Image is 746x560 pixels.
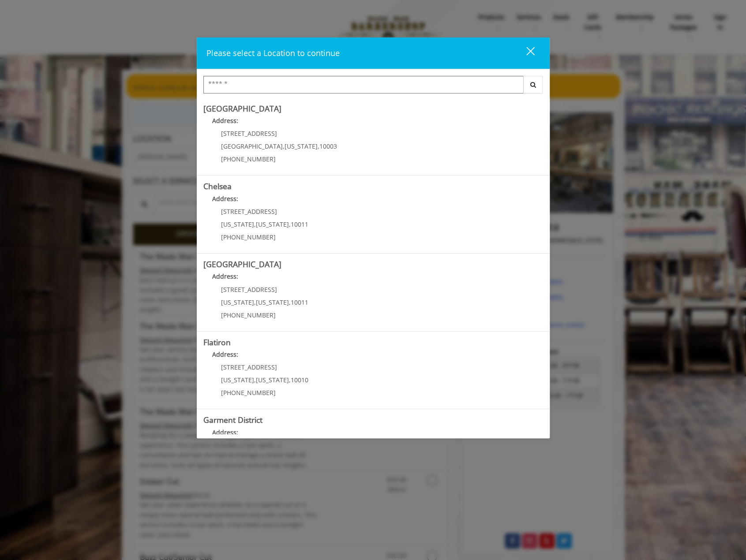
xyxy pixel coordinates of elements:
span: 10010 [291,376,308,384]
span: [GEOGRAPHIC_DATA] [221,142,283,150]
div: Center Select [203,76,543,98]
span: [STREET_ADDRESS] [221,129,277,138]
span: [PHONE_NUMBER] [221,388,276,397]
span: , [254,298,256,306]
span: , [289,220,291,228]
span: 10003 [319,142,337,150]
b: Address: [212,116,238,125]
span: , [254,376,256,384]
span: , [289,376,291,384]
button: close dialog [510,44,540,62]
span: [STREET_ADDRESS] [221,207,277,216]
b: Address: [212,272,238,280]
b: Address: [212,194,238,203]
span: [US_STATE] [285,142,318,150]
span: 10011 [291,220,308,228]
span: Please select a Location to continue [206,48,340,58]
b: [GEOGRAPHIC_DATA] [203,103,281,114]
input: Search Center [203,76,524,93]
i: Search button [528,82,538,88]
span: [PHONE_NUMBER] [221,155,276,163]
span: [PHONE_NUMBER] [221,311,276,319]
span: , [318,142,319,150]
span: [US_STATE] [256,298,289,306]
b: Address: [212,350,238,358]
b: [GEOGRAPHIC_DATA] [203,259,281,269]
span: , [283,142,285,150]
span: , [289,298,291,306]
span: [US_STATE] [256,220,289,228]
span: , [254,220,256,228]
span: 10011 [291,298,308,306]
b: Address: [212,428,238,437]
b: Garment District [203,414,262,425]
b: Chelsea [203,181,232,191]
span: [STREET_ADDRESS] [221,363,277,371]
div: close dialog [516,46,534,60]
span: [US_STATE] [221,376,254,384]
span: [US_STATE] [256,376,289,384]
span: [PHONE_NUMBER] [221,233,276,241]
span: [US_STATE] [221,220,254,228]
span: [STREET_ADDRESS] [221,285,277,294]
b: Flatiron [203,337,231,347]
span: [US_STATE] [221,298,254,306]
